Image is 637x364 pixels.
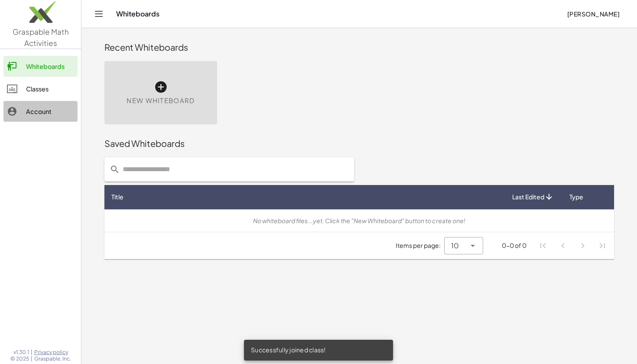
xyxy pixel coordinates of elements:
span: | [31,349,32,356]
a: Classes [3,78,78,99]
span: Type [569,192,583,201]
nav: Pagination Navigation [533,236,612,256]
a: Whiteboards [3,56,78,77]
button: [PERSON_NAME] [560,6,627,22]
span: Graspable Math Activities [13,27,69,48]
div: Classes [26,84,74,94]
div: No whiteboard files...yet. Click the "New Whiteboard" button to create one! [111,216,607,225]
span: © 2025 [10,355,29,362]
div: Successfully joined class! [244,340,393,361]
div: Recent Whiteboards [104,41,614,53]
span: [PERSON_NAME] [567,10,620,18]
div: Account [26,106,74,117]
div: 0-0 of 0 [502,241,526,250]
span: Items per page: [396,241,444,250]
span: Graspable, Inc. [34,355,71,362]
a: Account [3,101,78,122]
span: 10 [451,240,459,251]
i: prepended action [110,164,120,175]
button: Toggle navigation [92,7,106,21]
span: Last Edited [512,192,544,201]
div: Whiteboards [26,61,74,71]
span: New Whiteboard [127,96,195,106]
div: Saved Whiteboards [104,137,614,149]
a: Privacy policy [34,349,71,356]
span: Title [111,192,123,201]
span: v1.30.1 [13,349,29,356]
span: | [31,355,32,362]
